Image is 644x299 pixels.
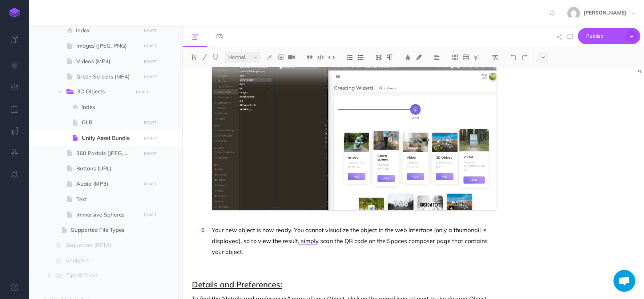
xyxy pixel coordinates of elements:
[141,73,160,81] button: DRAFT
[613,270,635,292] a: Open chat
[9,8,20,18] img: logo-mark.svg
[144,28,157,33] small: DRAFT
[288,54,295,60] img: Add video button
[65,241,139,250] span: Sequences (BETA)
[415,54,422,60] img: Text background color button
[144,182,157,186] small: DRAFT
[567,7,580,20] img: 77ccc8640e6810896caf63250b60dd8b.jpg
[492,54,498,60] img: Clear styles button
[141,149,160,158] button: DRAFT
[580,9,630,16] span: [PERSON_NAME]
[76,164,139,173] span: Buttons (URL)
[357,54,364,60] img: Unordered list button
[434,54,440,60] img: Alignment dropdown menu button
[317,54,324,60] img: Code block button
[201,54,208,60] img: Italic button
[375,54,382,60] img: Headings dropdown button
[76,72,139,81] span: Green Screens (MP4)
[141,180,160,188] button: DRAFT
[71,226,139,234] span: Supported File Types
[346,54,353,60] img: Ordered list button
[76,210,139,219] span: Immersive Spheres
[76,149,139,158] span: 360 Portals (JPEG, MP4)
[306,54,313,60] img: Blockquote button
[386,54,393,60] img: Paragraph button
[76,179,139,188] span: Audio (MP3)
[463,54,469,60] img: Create table button
[81,103,139,112] span: Index
[510,54,517,60] img: Undo
[521,54,528,60] img: Redo
[141,42,160,50] button: DRAFT
[141,211,160,219] button: DRAFT
[133,88,152,96] button: DRAFT
[76,41,139,50] span: Images (JPEG, PNG)
[578,28,640,44] button: Publish
[586,31,623,42] span: Publish
[144,136,157,141] small: DRAFT
[404,54,411,60] img: Text color button
[190,54,197,60] img: Bold button
[141,134,160,142] button: DRAFT
[144,74,157,79] small: DRAFT
[141,118,160,127] button: DRAFT
[77,87,128,97] span: 3D Objects
[212,54,219,60] img: Underline button
[266,54,273,60] img: Link button
[141,57,160,66] button: DRAFT
[212,225,496,257] p: Your new object is now ready. You cannot visualize the object in the web interface (only a thumbn...
[66,271,128,280] span: Tips & Tricks
[82,118,139,127] span: GLB
[144,44,157,48] small: DRAFT
[144,213,157,217] small: DRAFT
[328,54,335,60] img: Inline code button
[277,54,284,60] img: Add image button
[212,56,496,210] img: ePvi4w5p0kvzTAmNjqKa.gif
[136,90,149,94] small: DRAFT
[192,279,282,290] u: Details and Preferences:
[76,57,139,66] span: Videos (MP4)
[144,59,157,64] small: DRAFT
[76,195,139,204] span: Text
[144,120,157,125] small: DRAFT
[144,151,157,156] small: DRAFT
[82,134,139,142] span: Unity Asset Bundle
[65,256,139,265] span: Analytics
[76,26,139,35] span: Index
[141,27,160,35] button: DRAFT
[474,54,480,60] img: Callout dropdown menu button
